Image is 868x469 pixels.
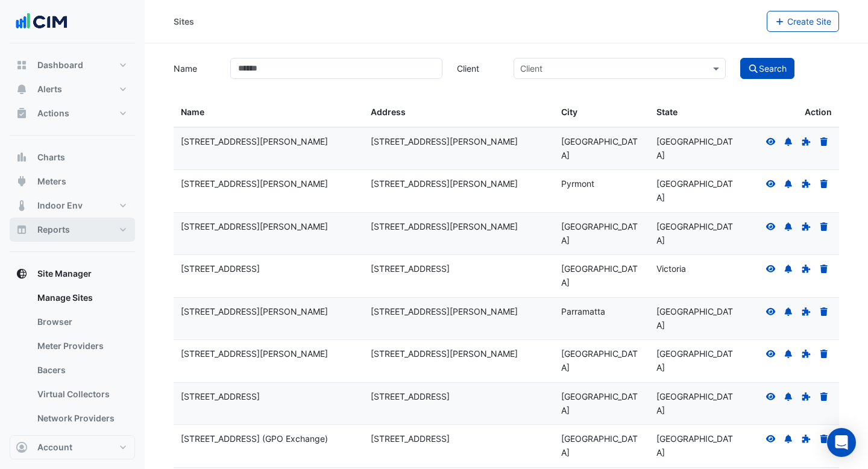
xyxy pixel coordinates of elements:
[181,262,356,276] div: [STREET_ADDRESS]
[181,177,356,191] div: [STREET_ADDRESS][PERSON_NAME]
[656,347,737,375] div: [GEOGRAPHIC_DATA]
[166,58,223,79] label: Name
[819,391,829,401] a: Delete Site
[787,16,831,27] span: Create Site
[37,83,62,95] span: Alerts
[371,107,406,117] span: Address
[819,263,829,274] a: Delete Site
[37,107,69,119] span: Actions
[371,177,546,191] div: [STREET_ADDRESS][PERSON_NAME]
[371,305,546,319] div: [STREET_ADDRESS][PERSON_NAME]
[10,77,135,101] button: Alerts
[656,432,737,460] div: [GEOGRAPHIC_DATA]
[181,390,356,404] div: [STREET_ADDRESS]
[767,11,840,32] button: Create Site
[16,200,28,212] app-icon: Indoor Env
[16,268,28,280] app-icon: Site Manager
[819,136,829,146] a: Delete Site
[371,347,546,361] div: [STREET_ADDRESS][PERSON_NAME]
[37,175,66,187] span: Meters
[181,347,356,361] div: [STREET_ADDRESS][PERSON_NAME]
[174,15,194,28] div: Sites
[656,220,737,248] div: [GEOGRAPHIC_DATA]
[827,428,856,457] div: Open Intercom Messenger
[561,305,642,319] div: Parramatta
[181,305,356,319] div: [STREET_ADDRESS][PERSON_NAME]
[28,334,135,358] a: Meter Providers
[10,262,135,286] button: Site Manager
[37,200,83,212] span: Indoor Env
[181,107,204,117] span: Name
[10,218,135,242] button: Reports
[28,430,135,467] a: Network Provider Plans
[371,135,546,149] div: [STREET_ADDRESS][PERSON_NAME]
[28,310,135,334] a: Browser
[819,306,829,316] a: Delete Site
[14,10,69,34] img: Company Logo
[10,435,135,459] button: Account
[561,220,642,248] div: [GEOGRAPHIC_DATA]
[37,224,70,236] span: Reports
[561,135,642,163] div: [GEOGRAPHIC_DATA]
[28,358,135,382] a: Bacers
[561,432,642,460] div: [GEOGRAPHIC_DATA]
[28,406,135,430] a: Network Providers
[819,178,829,189] a: Delete Site
[656,390,737,418] div: [GEOGRAPHIC_DATA]
[561,390,642,418] div: [GEOGRAPHIC_DATA]
[181,432,356,446] div: [STREET_ADDRESS] (GPO Exchange)
[10,194,135,218] button: Indoor Env
[561,347,642,375] div: [GEOGRAPHIC_DATA]
[10,145,135,169] button: Charts
[371,390,546,404] div: [STREET_ADDRESS]
[16,224,28,236] app-icon: Reports
[16,175,28,187] app-icon: Meters
[16,59,28,71] app-icon: Dashboard
[371,220,546,234] div: [STREET_ADDRESS][PERSON_NAME]
[37,441,72,453] span: Account
[805,105,832,119] span: Action
[656,177,737,205] div: [GEOGRAPHIC_DATA]
[10,101,135,125] button: Actions
[16,83,28,95] app-icon: Alerts
[656,262,737,276] div: Victoria
[819,433,829,444] a: Delete Site
[819,221,829,231] a: Delete Site
[37,268,92,280] span: Site Manager
[371,432,546,446] div: [STREET_ADDRESS]
[819,348,829,359] a: Delete Site
[561,262,642,290] div: [GEOGRAPHIC_DATA]
[561,107,577,117] span: City
[10,53,135,77] button: Dashboard
[37,59,83,71] span: Dashboard
[371,262,546,276] div: [STREET_ADDRESS]
[561,177,642,191] div: Pyrmont
[450,58,506,79] label: Client
[28,382,135,406] a: Virtual Collectors
[16,151,28,163] app-icon: Charts
[10,169,135,194] button: Meters
[740,58,794,79] button: Search
[28,286,135,310] a: Manage Sites
[656,107,678,117] span: State
[181,135,356,149] div: [STREET_ADDRESS][PERSON_NAME]
[37,151,65,163] span: Charts
[181,220,356,234] div: [STREET_ADDRESS][PERSON_NAME]
[656,305,737,333] div: [GEOGRAPHIC_DATA]
[656,135,737,163] div: [GEOGRAPHIC_DATA]
[16,107,28,119] app-icon: Actions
